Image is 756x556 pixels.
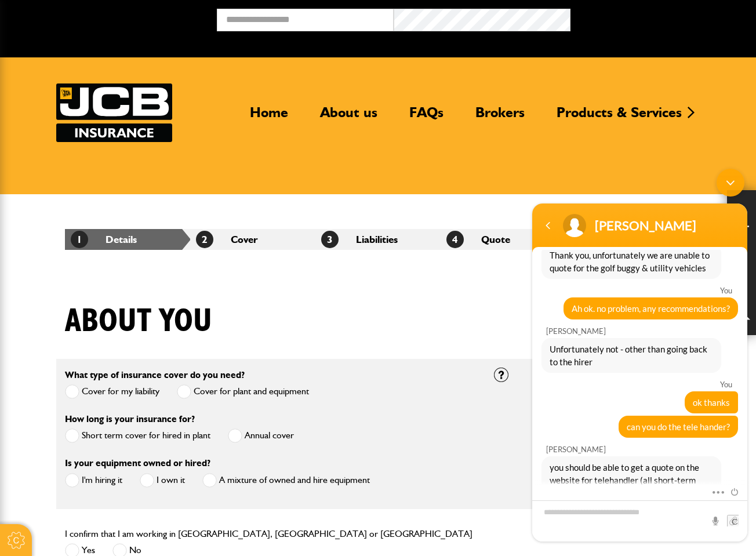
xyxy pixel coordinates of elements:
[140,473,185,488] label: I own it
[241,104,297,130] a: Home
[202,473,370,488] label: A mixture of owned and hire equipment
[65,229,190,250] li: Details
[56,83,172,142] a: JCB Insurance Services
[570,9,747,27] button: Broker Login
[65,473,122,488] label: I'm hiring it
[321,231,339,248] span: 3
[65,529,472,539] label: I confirm that I am working in [GEOGRAPHIC_DATA], [GEOGRAPHIC_DATA] or [GEOGRAPHIC_DATA]
[401,104,452,130] a: FAQs
[311,104,386,130] a: About us
[65,302,212,341] h1: About you
[56,83,172,142] img: JCB Insurance Services logo
[65,428,210,443] label: Short term cover for hired in plant
[441,229,566,250] li: Quote
[65,384,159,399] label: Cover for my liability
[190,229,315,250] li: Cover
[548,104,690,130] a: Products & Services
[65,370,245,380] label: What type of insurance cover do you need?
[467,104,533,130] a: Brokers
[315,229,441,250] li: Liabilities
[65,459,210,468] label: Is your equipment owned or hired?
[177,384,309,399] label: Cover for plant and equipment
[446,231,464,248] span: 4
[71,231,88,248] span: 1
[65,415,195,424] label: How long is your insurance for?
[196,231,213,248] span: 2
[526,163,753,547] iframe: SalesIQ Chatwindow
[228,428,294,443] label: Annual cover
